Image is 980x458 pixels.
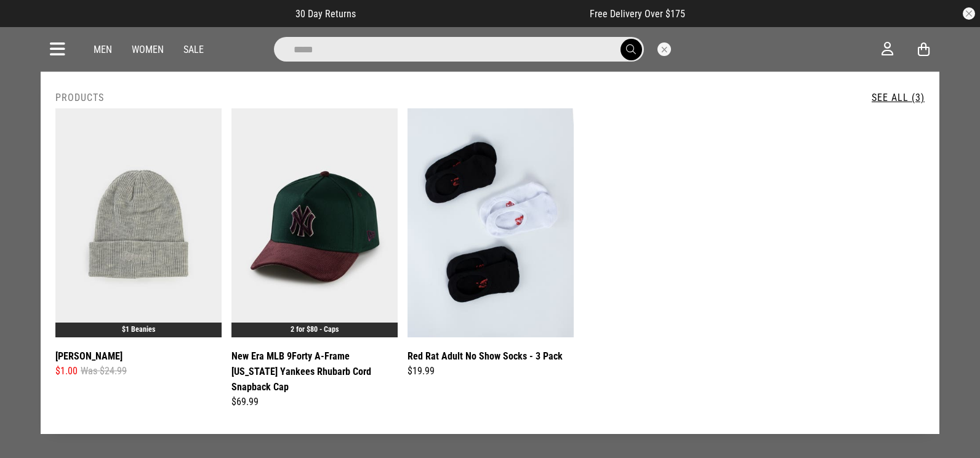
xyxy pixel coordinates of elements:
a: Red Rat Adult No Show Socks - 3 Pack [408,348,563,364]
a: See All (3) [872,92,925,103]
div: $19.99 [408,364,574,379]
span: $1.00 [55,364,78,379]
a: Women [132,44,164,55]
span: Was $24.99 [81,364,127,379]
a: New Era MLB 9Forty A-Frame [US_STATE] Yankees Rhubarb Cord Snapback Cap [231,348,398,395]
img: New Era Mlb 9forty A-frame New York Yankees Rhubarb Cord Snapback Cap in Green [231,108,398,337]
a: Men [94,44,112,55]
img: Royàl Beanie in Grey [55,108,222,337]
button: Close search [657,42,671,56]
a: $1 Beanies [122,325,155,334]
div: $69.99 [231,395,398,409]
a: 2 for $80 - Caps [291,325,339,334]
a: Sale [183,44,204,55]
h2: Products [55,92,104,103]
img: Red Rat Adult No Show Socks - 3 Pack in Multi [408,108,574,337]
span: 30 Day Returns [295,8,356,20]
span: Free Delivery Over $175 [590,8,685,20]
button: Open LiveChat chat widget [10,5,47,42]
a: [PERSON_NAME] [55,348,122,364]
iframe: Customer reviews powered by Trustpilot [380,7,565,20]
